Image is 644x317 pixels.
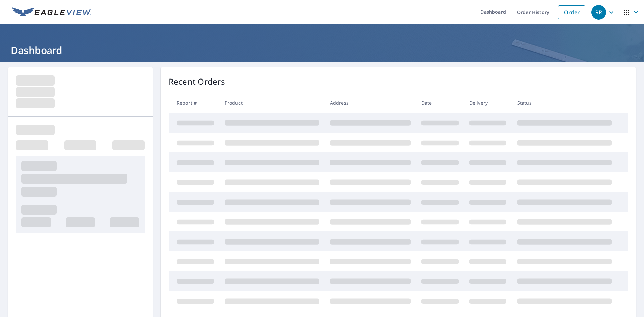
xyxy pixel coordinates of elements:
th: Delivery [464,93,512,113]
img: EV Logo [12,7,91,17]
th: Status [512,93,617,113]
h1: Dashboard [8,43,636,57]
a: Order [558,5,585,19]
div: RR [591,5,606,20]
p: Recent Orders [169,75,225,88]
th: Product [219,93,325,113]
th: Date [416,93,464,113]
th: Report # [169,93,219,113]
th: Address [325,93,416,113]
